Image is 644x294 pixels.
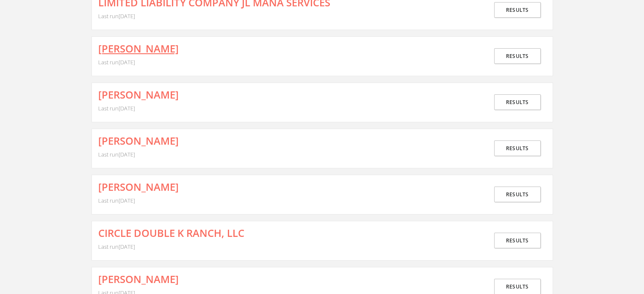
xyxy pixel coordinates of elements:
a: [PERSON_NAME] [98,89,179,100]
a: Results [494,48,541,64]
span: Last run [DATE] [98,197,135,204]
a: [PERSON_NAME] [98,43,179,54]
span: Last run [DATE] [98,12,135,20]
span: Last run [DATE] [98,58,135,66]
a: [PERSON_NAME] [98,135,179,146]
a: Results [494,94,541,110]
a: [PERSON_NAME] [98,181,179,192]
a: Results [494,140,541,156]
span: Last run [DATE] [98,104,135,112]
a: [PERSON_NAME] [98,274,179,285]
a: Results [494,2,541,18]
span: Last run [DATE] [98,243,135,250]
a: CIRCLE DOUBLE K RANCH, LLC [98,228,244,239]
a: Results [494,187,541,202]
span: Last run [DATE] [98,151,135,158]
a: Results [494,233,541,248]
